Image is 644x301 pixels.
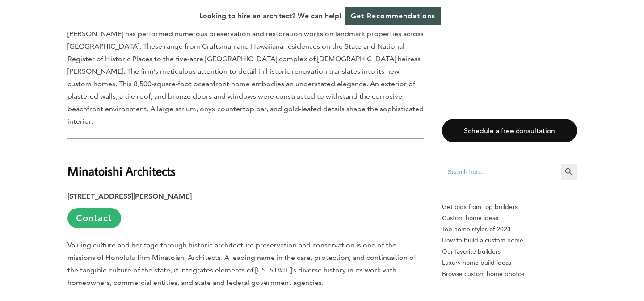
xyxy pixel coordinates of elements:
[67,241,416,287] span: Valuing culture and heritage through historic architecture preservation and conservation is one o...
[442,235,577,246] a: How to build a custom home
[67,163,176,179] b: Minatoishi Architects
[442,201,577,213] p: Get bids from top builders
[67,208,121,228] a: Contact
[442,119,577,142] a: Schedule a free consultation
[67,192,192,201] strong: [STREET_ADDRESS][PERSON_NAME]
[442,164,561,180] input: Search here...
[564,167,574,177] svg: Search
[442,224,577,235] a: Top home styles of 2023
[442,213,577,224] a: Custom home ideas
[442,246,577,257] a: Our favorite builders
[442,268,577,280] a: Browse custom home photos
[442,257,577,268] a: Luxury home build ideas
[345,7,441,25] a: Get Recommendations
[67,29,424,125] span: [PERSON_NAME] has performed numerous preservation and restoration works on landmark properties ac...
